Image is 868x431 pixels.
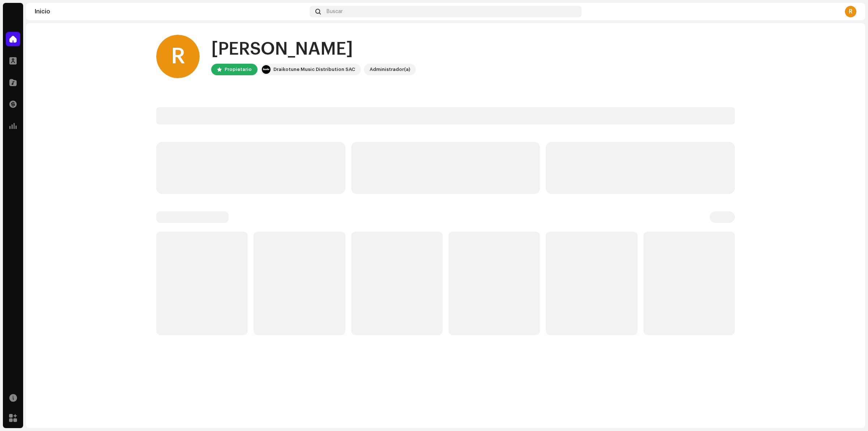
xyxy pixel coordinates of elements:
span: Buscar [327,9,343,14]
img: 10370c6a-d0e2-4592-b8a2-38f444b0ca44 [262,65,271,74]
div: Inicio [35,9,307,14]
div: R [845,6,856,17]
div: [PERSON_NAME] [211,38,416,61]
div: Administrador(a) [370,65,410,74]
div: Draikotune Music Distribution SAC [273,65,355,74]
div: Propietario [225,65,252,74]
div: R [156,35,200,78]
